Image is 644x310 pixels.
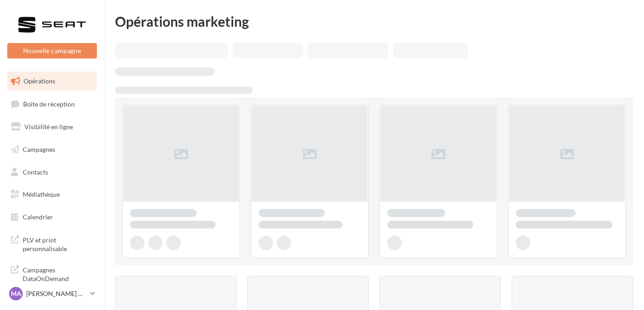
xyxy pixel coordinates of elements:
span: Médiathèque [23,190,60,198]
span: Contacts [23,168,48,175]
a: Médiathèque [5,185,99,204]
a: PLV et print personnalisable [5,230,99,257]
span: Opérations [24,77,55,85]
a: Boîte de réception [5,94,99,114]
span: Visibilité en ligne [24,123,73,131]
div: Opérations marketing [115,15,633,28]
a: Visibilité en ligne [5,117,99,136]
button: Nouvelle campagne [7,43,97,58]
a: MA [PERSON_NAME] CANALES [7,285,97,302]
span: MA [11,289,21,298]
span: PLV et print personnalisable [23,234,93,253]
span: Boîte de réception [23,100,75,107]
p: [PERSON_NAME] CANALES [26,289,87,298]
span: Campagnes DataOnDemand [23,264,93,283]
a: Contacts [5,163,99,182]
span: Calendrier [23,213,53,221]
a: Calendrier [5,208,99,227]
span: Campagnes [23,145,55,153]
a: Opérations [5,72,99,91]
a: Campagnes [5,140,99,159]
a: Campagnes DataOnDemand [5,260,99,287]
